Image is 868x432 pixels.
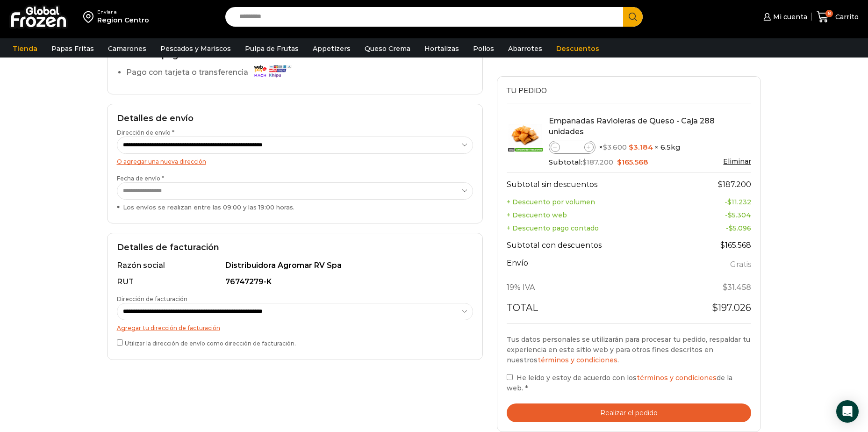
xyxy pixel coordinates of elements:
div: Los envíos se realizan entre las 09:00 y las 19:00 horas. [117,203,473,212]
a: Pollos [468,40,499,58]
div: Open Intercom Messenger [836,400,859,423]
div: Subtotal: [549,157,752,167]
span: $ [718,180,723,189]
div: RUT [117,277,224,288]
div: Region Centro [97,15,149,25]
a: Pulpa de Frutas [240,40,303,58]
select: Fecha de envío * Los envíos se realizan entre las 09:00 y las 19:00 horas. [117,182,473,200]
div: Distribuidora Agromar RV Spa [225,260,467,271]
img: Pago con tarjeta o transferencia [251,63,293,79]
span: $ [723,283,727,292]
a: Descuentos [552,40,604,58]
span: $ [617,158,622,166]
th: Subtotal con descuentos [507,235,682,256]
a: Queso Crema [360,40,415,58]
label: Dirección de facturación [117,295,473,320]
a: O agregar una nueva dirección [117,158,206,165]
span: 31.458 [723,283,751,292]
a: Mi cuenta [761,7,807,26]
td: - [682,195,752,209]
a: términos y condiciones [637,374,717,382]
input: Utilizar la dirección de envío como dirección de facturación. [117,339,123,346]
span: $ [720,241,725,250]
td: - [682,222,752,235]
span: 8 [825,10,833,17]
a: Abarrotes [503,40,547,58]
span: Tu pedido [507,86,547,96]
a: términos y condiciones [538,356,617,364]
img: address-field-icon.svg [83,9,97,25]
a: Camarones [103,40,151,58]
th: Envío [507,256,682,277]
div: Enviar a [97,9,149,15]
th: + Descuento web [507,209,682,222]
span: $ [712,302,718,313]
p: Tus datos personales se utilizarán para procesar tu pedido, respaldar tu experiencia en este siti... [507,334,752,366]
label: Utilizar la dirección de envío como dirección de facturación. [117,338,473,347]
div: Razón social [117,260,224,271]
th: 19% IVA [507,277,682,299]
label: Dirección de envío * [117,129,473,154]
span: $ [629,143,633,151]
span: $ [727,198,732,206]
bdi: 3.184 [629,143,653,151]
label: Gratis [730,258,751,272]
bdi: 5.304 [728,211,751,219]
span: $ [582,158,587,166]
th: + Descuento pago contado [507,222,682,235]
bdi: 197.026 [712,302,751,313]
button: Search button [623,7,643,27]
a: 8 Carrito [817,6,859,28]
span: $ [603,143,607,151]
a: Pescados y Mariscos [156,40,236,58]
th: Subtotal sin descuentos [507,173,682,195]
a: Agregar tu dirección de facturación [117,324,220,331]
bdi: 11.232 [727,198,751,206]
select: Dirección de facturación [117,303,473,320]
span: Mi cuenta [771,12,807,22]
select: Dirección de envío * [117,137,473,154]
a: Appetizers [308,40,355,58]
a: Papas Fritas [47,40,99,58]
label: Pago con tarjeta o transferencia [126,65,296,81]
a: Hortalizas [420,40,464,58]
input: Product quantity [560,142,584,153]
th: + Descuento por volumen [507,195,682,209]
a: Eliminar [723,157,751,166]
span: $ [728,211,732,219]
td: - [682,209,752,222]
h2: Detalles de envío [117,114,473,124]
label: Fecha de envío * [117,174,473,212]
bdi: 187.200 [718,180,751,189]
bdi: 3.600 [603,143,627,151]
th: Total [507,298,682,323]
a: Empanadas Ravioleras de Queso - Caja 288 unidades [549,116,715,136]
span: Carrito [833,12,859,22]
div: 76747279-K [225,277,467,288]
bdi: 187.200 [582,158,613,166]
input: He leído y estoy de acuerdo con lostérminos y condicionesde la web. * [507,374,513,380]
h2: Detalles de facturación [117,243,473,253]
a: Tienda [8,40,42,58]
abbr: requerido [525,384,528,392]
bdi: 165.568 [617,158,648,166]
span: He leído y estoy de acuerdo con los de la web. [507,374,732,392]
bdi: 165.568 [720,241,751,250]
button: Realizar el pedido [507,403,752,423]
bdi: 5.096 [729,224,751,232]
span: $ [729,224,733,232]
div: × × 6.5kg [549,141,752,154]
